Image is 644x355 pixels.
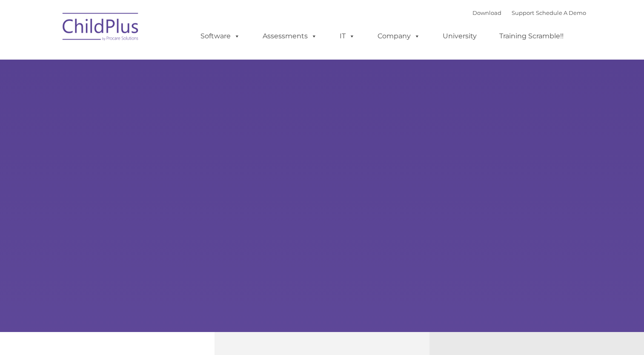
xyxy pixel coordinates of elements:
a: University [434,28,485,45]
a: Download [472,9,501,16]
font: | [472,9,586,16]
a: Company [369,28,429,45]
a: Support [512,9,534,16]
a: Assessments [254,28,326,45]
img: ChildPlus by Procare Solutions [58,7,143,49]
a: Training Scramble!! [491,28,572,45]
a: Schedule A Demo [536,9,586,16]
a: Software [192,28,249,45]
a: IT [331,28,364,45]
